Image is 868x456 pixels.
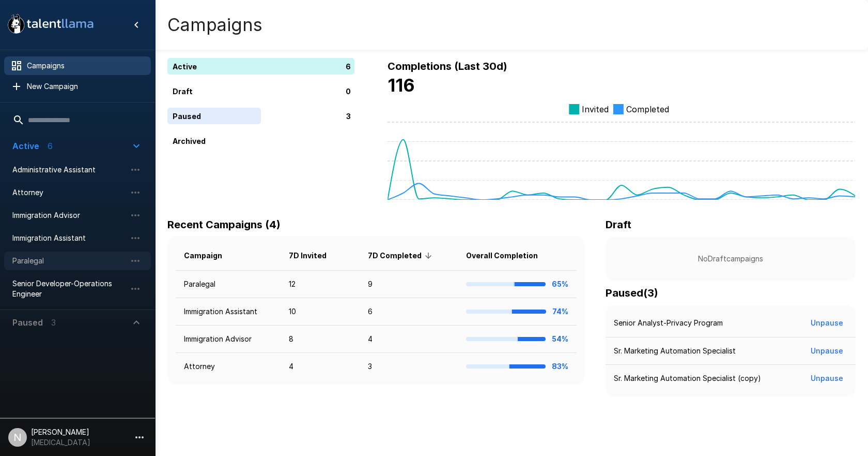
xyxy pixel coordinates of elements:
[614,346,736,356] p: Sr. Marketing Automation Specialist
[167,14,262,36] h4: Campaigns
[360,326,457,353] td: 4
[606,218,631,231] b: Draft
[346,61,351,72] p: 6
[807,342,847,361] button: Unpause
[552,334,568,343] b: 54%
[281,326,360,353] td: 8
[184,249,236,262] span: Campaign
[807,369,847,388] button: Unpause
[176,326,281,353] td: Immigration Advisor
[807,314,847,333] button: Unpause
[622,254,839,264] p: No Draft campaigns
[360,271,457,298] td: 9
[614,318,723,328] p: Senior Analyst-Privacy Program
[281,353,360,380] td: 4
[289,249,340,262] span: 7D Invited
[614,373,761,384] p: Sr. Marketing Automation Specialist (copy)
[167,218,281,231] b: Recent Campaigns (4)
[176,353,281,380] td: Attorney
[552,280,568,288] b: 65%
[176,271,281,298] td: Paralegal
[360,298,457,326] td: 6
[606,287,658,299] b: Paused ( 3 )
[466,249,551,262] span: Overall Completion
[368,249,435,262] span: 7D Completed
[552,362,568,371] b: 83%
[281,298,360,326] td: 10
[176,298,281,326] td: Immigration Assistant
[360,353,457,380] td: 3
[388,60,507,72] b: Completions (Last 30d)
[281,271,360,298] td: 12
[388,75,415,96] b: 116
[346,111,351,122] p: 3
[552,307,568,316] b: 74%
[346,86,351,97] p: 0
